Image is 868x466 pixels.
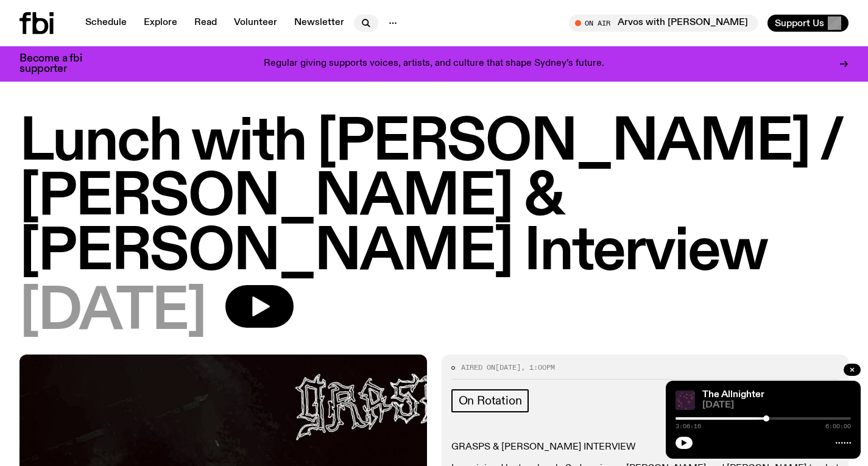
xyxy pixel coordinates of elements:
a: Volunteer [227,15,284,32]
a: Schedule [78,15,134,32]
span: Support Us [775,18,824,29]
a: Newsletter [287,15,351,32]
h1: Lunch with [PERSON_NAME] / [PERSON_NAME] & [PERSON_NAME] Interview [19,116,849,280]
span: [DATE] [702,401,851,410]
p: Regular giving supports voices, artists, and culture that shape Sydney’s future. [264,58,604,69]
span: On Rotation [459,394,522,408]
span: , 1:00pm [521,362,555,372]
span: [DATE] [19,285,206,340]
button: On AirArvos with [PERSON_NAME] [569,15,758,32]
span: [DATE] [495,362,521,372]
a: The Allnighter [702,390,764,400]
p: GRASPS & [PERSON_NAME] INTERVIEW [451,442,839,453]
a: On Rotation [451,389,529,412]
span: 3:06:16 [676,423,701,429]
span: 6:00:00 [825,423,851,429]
h3: Become a fbi supporter [19,54,97,74]
span: Aired on [461,362,495,372]
a: Read [187,15,224,32]
a: Explore [136,15,185,32]
button: Support Us [767,15,849,32]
